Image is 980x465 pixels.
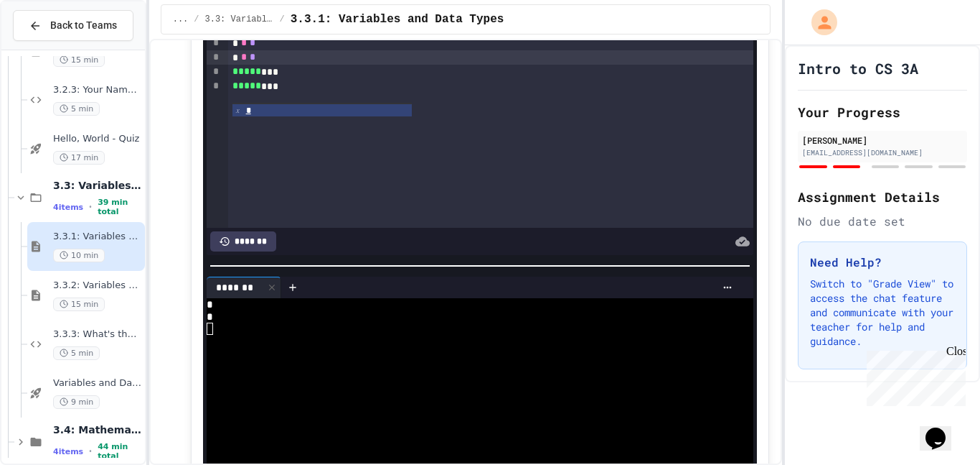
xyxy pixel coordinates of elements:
span: ... [173,14,189,25]
span: 3.3: Variables and Data Types [205,14,274,25]
div: No due date set [798,213,967,230]
h2: Assignment Details [798,187,967,207]
div: [EMAIL_ADDRESS][DOMAIN_NAME] [802,147,963,158]
span: 3.3.1: Variables and Data Types [53,231,142,243]
span: 4 items [53,447,83,456]
div: My Account [796,6,841,39]
span: Hello, World - Quiz [53,133,142,145]
span: / [194,14,199,25]
span: 15 min [53,53,105,67]
h2: Your Progress [798,102,967,122]
span: 3.3: Variables and Data Types [53,179,142,192]
iframe: chat widget [920,408,966,451]
span: 15 min [53,298,105,311]
h1: Intro to CS 3A [798,58,918,78]
h3: Need Help? [810,254,955,271]
span: 3.3.3: What's the Type? [53,328,142,341]
span: 39 min total [98,198,142,216]
span: / [280,14,285,25]
ul: Completions [232,103,412,116]
p: Switch to "Grade View" to access the chat feature and communicate with your teacher for help and ... [810,277,955,349]
span: 3.3.1: Variables and Data Types [291,11,504,28]
span: Back to Teams [50,18,117,33]
span: • [89,201,92,213]
span: Variables and Data types - quiz [53,377,142,390]
span: 3.2.3: Your Name and Favorite Movie [53,84,142,96]
span: 5 min [53,346,100,360]
span: 17 min [53,151,105,165]
span: 9 min [53,395,100,409]
div: [PERSON_NAME] [802,134,963,147]
span: 5 min [53,102,100,116]
div: Chat with us now!Close [6,6,99,91]
span: 4 items [53,203,83,212]
span: 44 min total [98,442,142,461]
span: 3.4: Mathematical Operators [53,423,142,436]
iframe: chat widget [861,345,966,406]
span: • [89,446,92,457]
span: 3.3.2: Variables and Data Types - Review [53,280,142,292]
span: 10 min [53,249,105,262]
button: Back to Teams [13,10,133,41]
